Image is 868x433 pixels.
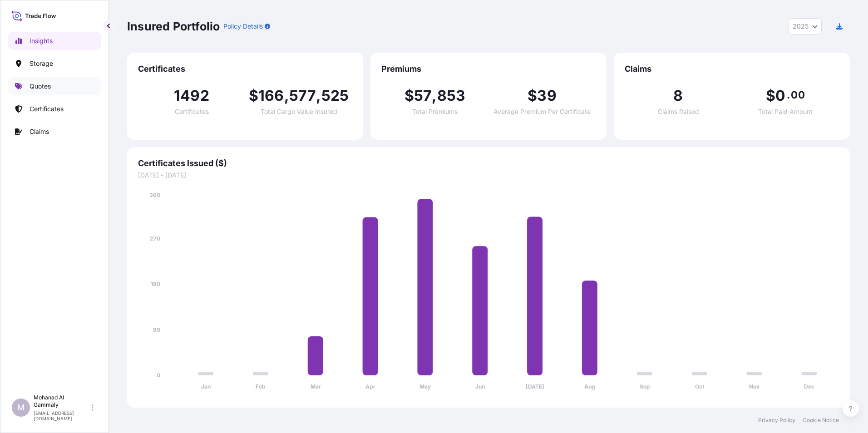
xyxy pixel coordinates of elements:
span: Total Premiums [412,108,458,115]
span: 39 [537,89,556,103]
p: Insured Portfolio [127,19,220,34]
a: Quotes [8,77,101,95]
span: , [284,89,289,103]
span: [DATE] - [DATE] [138,171,839,180]
span: . [787,91,790,98]
span: $ [404,89,414,103]
span: Certificates [138,64,352,74]
p: Certificates [30,104,64,113]
tspan: 90 [153,326,160,333]
tspan: 360 [149,192,160,198]
span: Certificates Issued ($) [138,158,839,169]
button: Year Selector [789,18,822,34]
tspan: Jun [475,383,485,390]
span: 166 [258,89,284,103]
tspan: Aug [584,383,595,390]
tspan: Jan [201,383,211,390]
span: $ [249,89,258,103]
span: Premiums [381,64,596,74]
p: Storage [30,59,53,68]
span: 00 [791,91,804,98]
a: Certificates [8,100,101,118]
p: Policy Details [223,22,263,31]
span: $ [528,89,537,103]
a: Privacy Policy [758,417,795,424]
tspan: Dec [804,383,814,390]
p: Claims [30,127,49,136]
p: [EMAIL_ADDRESS][DOMAIN_NAME] [34,410,90,421]
span: 1492 [174,89,209,103]
p: Mohanad Al Gammaly [34,394,90,408]
a: Storage [8,54,101,73]
tspan: 270 [150,235,160,242]
span: Total Paid Amount [758,108,813,115]
span: Average Premium Per Certificate [493,108,591,115]
span: $ [766,89,775,103]
tspan: Oct [695,383,705,390]
tspan: Sep [640,383,650,390]
span: Total Cargo Value Insured [261,108,337,115]
a: Claims [8,123,101,141]
span: , [316,89,321,103]
a: Cookie Notice [803,417,839,424]
span: Claims Raised [658,108,699,115]
tspan: 0 [157,372,160,379]
span: 0 [775,89,785,103]
span: M [17,403,25,412]
span: 57 [414,89,432,103]
tspan: May [419,383,431,390]
span: 8 [673,89,683,103]
tspan: Mar [311,383,321,390]
p: Insights [30,36,53,45]
tspan: 180 [151,280,160,287]
tspan: Apr [365,383,375,390]
span: 577 [289,89,316,103]
tspan: Feb [256,383,266,390]
span: 525 [321,89,349,103]
tspan: [DATE] [526,383,544,390]
span: , [432,89,437,103]
span: Certificates [175,108,209,115]
span: 853 [437,89,466,103]
a: Insights [8,32,101,50]
tspan: Nov [749,383,760,390]
p: Quotes [30,82,51,91]
span: Claims [625,64,839,74]
span: 2025 [793,22,809,31]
